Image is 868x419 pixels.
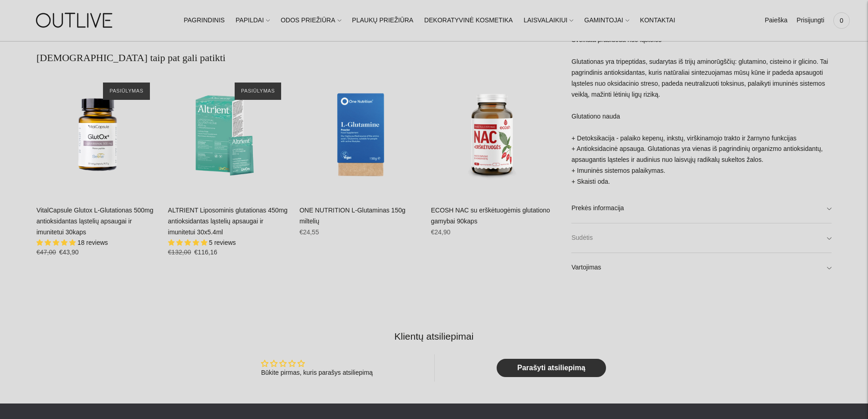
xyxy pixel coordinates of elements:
a: ONE NUTRITION L-Glutaminas 150g miltelių [299,73,422,196]
a: Prisijungti [796,10,824,31]
a: Parašyti atsiliepimą [497,359,606,377]
a: VitalCapsule Glutox L-Glutationas 500mg antioksidantas ląstelių apsaugai ir imunitetui 30kaps [36,207,154,236]
a: ECOSH NAC su erškėtuogėmis glutationo gamybai 90kaps [431,207,550,225]
h2: Klientų atsiliepimai [44,330,824,343]
img: OUTLIVE [18,5,132,36]
a: LAISVALAIKIUI [524,10,573,31]
div: Būkite pirmas, kuris parašys atsiliepimą [261,368,373,378]
s: €132,00 [168,248,191,256]
a: DEKORATYVINĖ KOSMETIKA [424,10,513,31]
span: €43,90 [59,248,79,256]
span: 18 reviews [77,239,108,246]
span: €116,16 [194,248,217,256]
a: Vartojimas [571,253,832,282]
span: €24,55 [299,228,319,236]
a: PLAUKŲ PRIEŽIŪRA [352,10,414,31]
a: ODOS PRIEŽIŪRA [281,10,341,31]
div: Average rating is 0.00 stars [261,358,373,369]
a: Sudėtis [571,223,832,253]
span: 0 [835,14,848,27]
a: Paieška [765,10,787,31]
span: 5.00 stars [36,239,77,246]
a: PAPILDAI [236,10,270,31]
a: PAGRINDINIS [184,10,225,31]
span: 5 reviews [209,239,236,246]
p: Sveikata prasideda nuo ląstelės Glutationas yra tripeptidas, sudarytas iš trijų aminorūgščių: glu... [571,35,832,187]
s: €47,00 [36,248,56,256]
a: ALTRIENT Liposominis glutationas 450mg antioksidantas ląstelių apsaugai ir imunitetui 30x5.4ml [168,73,291,196]
span: €24,90 [431,228,451,236]
span: 5.00 stars [168,239,209,246]
a: ALTRIENT Liposominis glutationas 450mg antioksidantas ląstelių apsaugai ir imunitetui 30x5.4ml [168,207,288,236]
a: GAMINTOJAI [584,10,629,31]
a: ONE NUTRITION L-Glutaminas 150g miltelių [299,207,406,225]
a: Prekės informacija [571,194,832,223]
a: KONTAKTAI [640,10,675,31]
h2: [DEMOGRAPHIC_DATA] taip pat gali patikti [36,51,553,65]
a: ECOSH NAC su erškėtuogėmis glutationo gamybai 90kaps [431,73,554,196]
a: 0 [833,10,850,31]
a: VitalCapsule Glutox L-Glutationas 500mg antioksidantas ląstelių apsaugai ir imunitetui 30kaps [36,73,159,196]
